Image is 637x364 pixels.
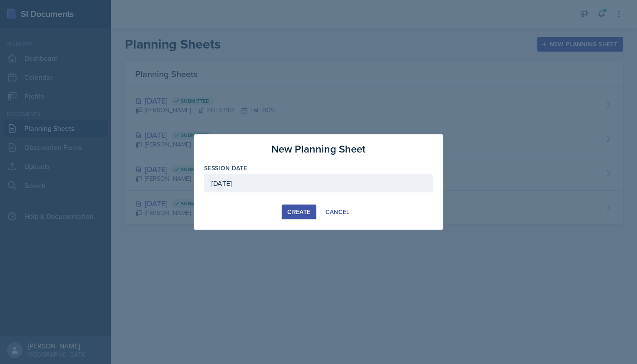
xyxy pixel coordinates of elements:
[271,141,366,157] h3: New Planning Sheet
[287,208,310,215] div: Create
[282,205,316,219] button: Create
[320,205,355,219] button: Cancel
[325,208,350,215] div: Cancel
[204,164,247,172] label: Session Date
